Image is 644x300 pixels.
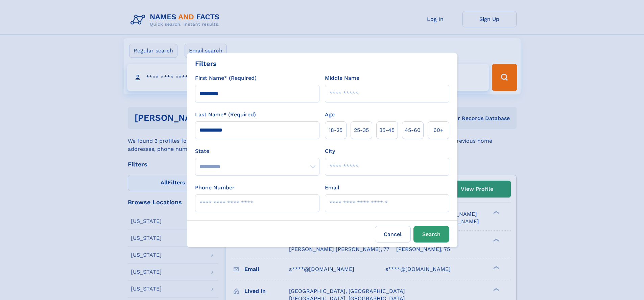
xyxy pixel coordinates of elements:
label: Age [325,111,335,119]
span: 25‑35 [354,126,369,134]
label: Email [325,184,339,192]
button: Search [413,226,449,243]
span: 18‑25 [329,126,342,134]
label: Phone Number [195,184,235,192]
div: Filters [195,59,217,69]
label: State [195,147,319,155]
span: 35‑45 [379,126,395,134]
label: Middle Name [325,74,359,82]
label: Last Name* (Required) [195,111,256,119]
label: First Name* (Required) [195,74,257,82]
label: City [325,147,335,155]
label: Cancel [375,226,411,243]
span: 60+ [433,126,444,134]
span: 45‑60 [405,126,421,134]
